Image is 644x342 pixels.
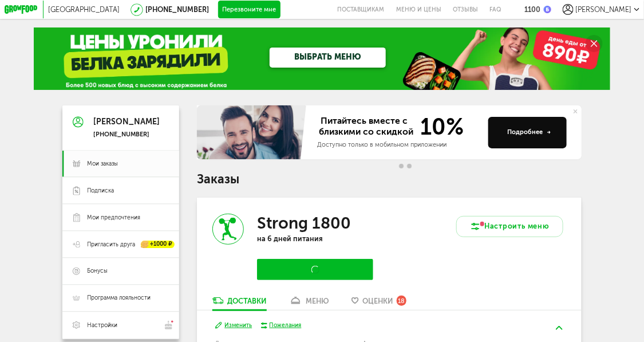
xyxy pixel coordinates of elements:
img: bonus_b.cdccf46.png [544,6,551,13]
button: Пожелания [261,321,302,329]
span: Программа лояльности [87,294,151,302]
a: ВЫБРАТЬ МЕНЮ [270,48,386,68]
span: Пригласить друга [87,241,135,249]
div: Пожелания [270,321,302,329]
a: Настройки [62,312,179,339]
span: [GEOGRAPHIC_DATA] [48,5,120,14]
span: Настройки [87,321,117,329]
img: family-banner.579af9d.jpg [197,105,309,159]
a: Доставки [208,296,271,310]
a: Бонусы [62,258,179,285]
button: Настроить меню [456,216,564,238]
h1: Заказы [197,174,582,185]
span: 10% [415,116,464,138]
div: 1100 [524,5,540,14]
div: Доступно только в мобильном приложении [318,140,481,150]
div: меню [306,297,329,305]
p: на 6 дней питания [257,234,373,243]
img: arrow-up-green.5eb5f82.svg [556,326,563,330]
button: Перезвоните мне [218,1,280,18]
button: Подробнее [488,117,567,148]
div: Подробнее [508,128,551,137]
div: Доставки [228,297,267,305]
span: [PERSON_NAME] [576,5,632,14]
a: [PHONE_NUMBER] [145,5,209,14]
div: [PERSON_NAME] [93,117,160,127]
span: Мои заказы [87,160,118,168]
span: Бонусы [87,267,108,275]
a: Мои заказы [62,151,179,178]
div: 18 [397,296,407,306]
div: +1000 ₽ [141,241,174,248]
span: Питайтесь вместе с близкими со скидкой [318,116,415,138]
h3: Strong 1800 [257,214,351,233]
a: Пригласить друга +1000 ₽ [62,231,179,258]
a: Оценки 18 [347,296,411,310]
div: [PHONE_NUMBER] [93,131,160,139]
span: Мои предпочтения [87,214,140,222]
span: Go to slide 1 [399,164,404,168]
button: Изменить [215,321,252,330]
a: Подписка [62,177,179,204]
span: Подписка [87,187,114,195]
a: Мои предпочтения [62,204,179,231]
a: Программа лояльности [62,285,179,312]
a: меню [285,296,334,310]
span: Оценки [362,297,393,305]
span: Go to slide 2 [407,164,412,168]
